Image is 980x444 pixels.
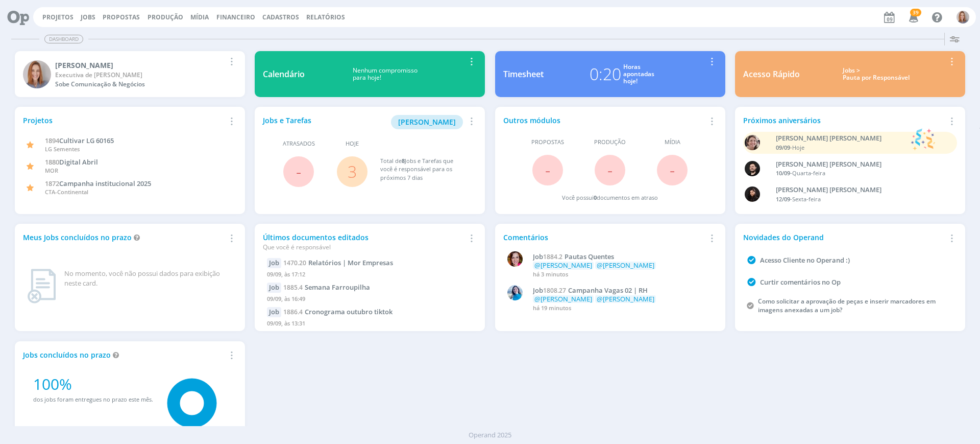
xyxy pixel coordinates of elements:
div: 0:20 [590,62,621,86]
span: Quarta-feira [792,169,825,177]
div: 09/09, às 17:12 [267,268,473,283]
a: Projetos [42,13,73,21]
button: Mídia [187,13,212,21]
a: 1872Campanha institucional 2025 [45,178,151,188]
div: - [776,195,941,204]
a: 1886.4Cronograma outubro tiktok [283,307,393,316]
span: 1886.4 [283,308,303,316]
div: Amanda Oliveira [55,60,225,71]
span: Cronograma outubro tiktok [305,307,393,316]
span: há 19 minutos [533,304,571,312]
div: Jobs > Pauta por Responsável [807,67,945,82]
div: Job [267,307,281,317]
span: 8 [402,157,405,165]
button: Cadastros [259,13,302,21]
a: 3 [348,160,357,182]
img: L [745,186,760,202]
button: Jobs [78,13,99,21]
span: 1808.27 [543,286,566,295]
button: Financeiro [213,13,258,21]
div: Job [267,258,281,268]
div: Acesso Rápido [743,68,800,80]
img: B [745,161,760,176]
img: dashboard_not_found.png [27,269,56,303]
a: Job1808.27Campanha Vagas 02 | RH [533,287,712,295]
div: Bruno Corralo Granata [776,159,941,170]
a: 1894Cultivar LG 60165 [45,135,114,145]
img: A [23,60,51,88]
button: Produção [144,13,186,21]
span: Cultivar LG 60165 [59,136,114,145]
span: Semana Farroupilha [305,283,370,292]
span: 1880 [45,157,59,167]
a: [PERSON_NAME] [391,116,463,126]
span: Dashboard [44,35,83,43]
a: 1885.4Semana Farroupilha [283,283,370,292]
button: 39 [902,8,923,27]
span: @[PERSON_NAME] [597,261,654,270]
a: Curtir comentários no Op [760,277,841,287]
span: [PERSON_NAME] [398,117,456,127]
span: Atrasados [283,139,315,148]
span: 1470.20 [283,259,306,267]
button: Projetos [39,13,77,21]
span: Campanha Vagas 02 | RH [568,286,648,295]
div: Luana da Silva de Andrade [776,185,941,195]
span: MOR [45,167,58,174]
img: A [745,135,760,150]
div: Novidades do Operand [743,232,945,243]
span: @[PERSON_NAME] [597,294,654,303]
span: - [670,159,675,181]
a: Jobs [81,13,95,21]
span: Sexta-feira [792,195,821,203]
a: 1470.20Relatórios | Mor Empresas [283,258,393,267]
button: Propostas [100,13,143,21]
a: Job1884.2Pautas Quentes [533,253,712,261]
img: E [507,285,523,300]
div: Outros módulos [503,115,705,126]
div: 09/09, às 13:31 [267,317,473,332]
span: 1894 [45,136,59,145]
span: 1885.4 [283,283,303,292]
span: Propostas [103,13,140,21]
span: 1872 [45,179,59,188]
a: Acesso Cliente no Operand :) [760,255,850,265]
button: [PERSON_NAME] [391,115,463,129]
div: 09/09, às 16:49 [267,293,473,308]
div: Projetos [23,115,225,126]
span: Hoje [346,139,359,148]
span: Hoje [792,144,804,151]
span: CTA-Continental [45,188,88,196]
a: Como solicitar a aprovação de peças e inserir marcadores em imagens anexadas a um job? [758,297,936,314]
div: Últimos documentos editados [263,232,465,252]
img: A [957,11,969,24]
span: Cadastros [262,13,299,21]
span: 0 [594,194,597,201]
div: Jobs concluídos no prazo [23,349,225,360]
div: No momento, você não possui dados para exibição neste card. [64,269,233,289]
div: Nenhum compromisso para hoje! [305,67,465,82]
span: @[PERSON_NAME] [534,294,592,303]
a: A[PERSON_NAME]Executiva de [PERSON_NAME]Sobe Comunicação & Negócios [15,51,245,97]
button: Relatórios [303,13,348,21]
div: 100% [33,372,153,395]
span: Relatórios | Mor Empresas [308,258,393,267]
div: Sobe Comunicação & Negócios [55,80,225,89]
a: Financeiro [216,13,255,21]
img: B [507,251,523,267]
span: 1884.2 [543,252,562,261]
div: Job [267,283,281,293]
div: Timesheet [503,68,544,80]
span: Produção [594,138,626,147]
a: 1880Digital Abril [45,157,98,167]
span: - [296,160,301,182]
span: 09/09 [776,144,790,151]
div: Jobs e Tarefas [263,115,465,129]
div: Comentários [503,232,705,243]
div: Aline Beatriz Jackisch [776,133,906,144]
span: 12/09 [776,195,790,203]
a: Timesheet0:20Horasapontadashoje! [495,51,725,97]
div: Calendário [263,68,305,80]
a: Produção [148,13,183,21]
span: há 3 minutos [533,270,568,278]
